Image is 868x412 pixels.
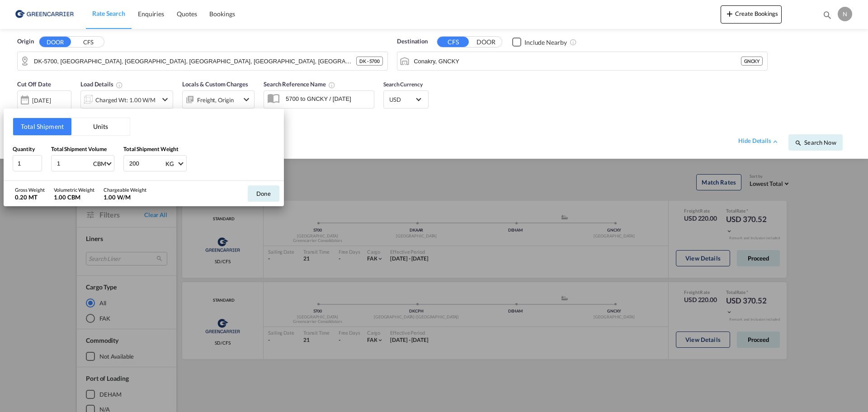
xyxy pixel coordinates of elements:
[128,156,165,171] input: Enter weight
[15,186,45,193] div: Gross Weight
[56,156,92,171] input: Enter volume
[13,155,42,171] input: Qty
[15,193,45,201] div: 0.20 MT
[93,160,106,167] div: CBM
[13,118,71,135] button: Total Shipment
[54,193,94,201] div: 1.00 CBM
[13,146,35,152] span: Quantity
[165,160,174,167] div: KG
[54,186,94,193] div: Volumetric Weight
[104,186,146,193] div: Chargeable Weight
[71,118,130,135] button: Units
[248,185,279,202] button: Done
[51,146,107,152] span: Total Shipment Volume
[123,146,179,152] span: Total Shipment Weight
[104,193,146,201] div: 1.00 W/M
